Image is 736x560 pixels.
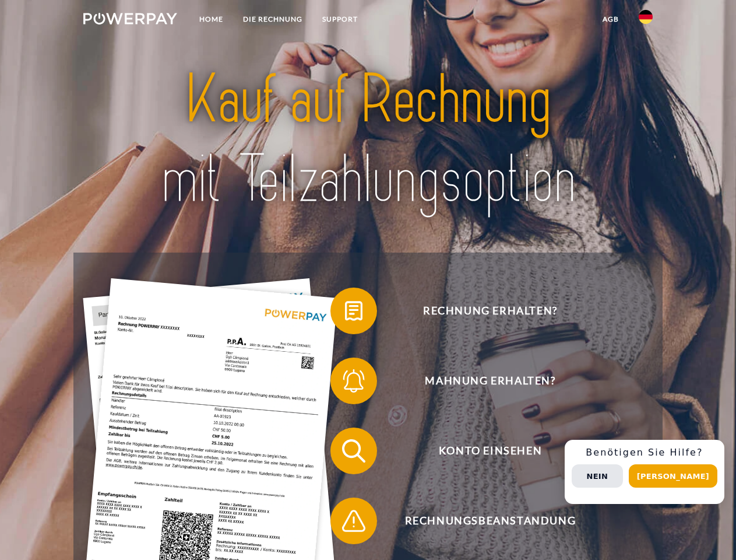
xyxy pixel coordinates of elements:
button: Rechnung erhalten? [330,288,633,334]
img: de [639,10,653,24]
img: logo-powerpay-white.svg [83,13,177,24]
img: qb_search.svg [339,436,368,466]
span: Rechnung erhalten? [347,288,633,334]
a: DIE RECHNUNG [233,9,312,30]
img: qb_bill.svg [339,296,368,325]
span: Konto einsehen [347,428,633,474]
img: qb_warning.svg [339,506,368,535]
h3: Benötigen Sie Hilfe? [572,447,717,459]
img: qb_bell.svg [339,366,368,395]
img: title-powerpay_de.svg [111,56,625,223]
span: Rechnungsbeanstandung [347,498,633,544]
button: Rechnungsbeanstandung [330,498,633,544]
button: Mahnung erhalten? [330,358,633,404]
button: [PERSON_NAME] [629,464,717,488]
a: SUPPORT [312,9,368,30]
button: Konto einsehen [330,428,633,474]
span: Mahnung erhalten? [347,358,633,404]
button: Nein [572,464,623,488]
a: agb [593,9,629,30]
a: Home [189,9,233,30]
div: Schnellhilfe [565,440,724,504]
